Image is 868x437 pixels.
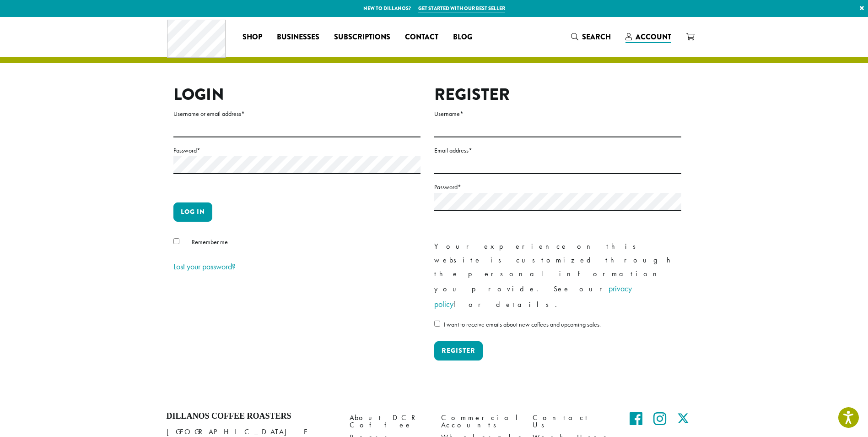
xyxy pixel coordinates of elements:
[434,341,483,361] button: Register
[243,32,262,43] span: Shop
[350,411,427,431] a: About DCR Coffee
[434,321,440,327] input: I want to receive emails about new coffees and upcoming sales.
[192,238,228,246] span: Remember me
[167,411,336,421] h4: Dillanos Coffee Roasters
[434,240,681,312] p: Your experience on this website is customized through the personal information you provide. See o...
[334,32,390,43] span: Subscriptions
[173,85,421,104] h2: Login
[173,108,421,120] label: Username or email address
[173,202,212,222] button: Log in
[434,108,681,120] label: Username
[636,32,671,42] span: Account
[444,320,601,328] span: I want to receive emails about new coffees and upcoming sales.
[453,32,472,43] span: Blog
[418,5,505,12] a: Get started with our best seller
[582,32,611,42] span: Search
[405,32,438,43] span: Contact
[564,29,618,44] a: Search
[173,261,236,272] a: Lost your password?
[434,181,681,193] label: Password
[277,32,319,43] span: Businesses
[173,145,421,156] label: Password
[434,85,681,104] h2: Register
[434,283,632,309] a: privacy policy
[533,411,610,431] a: Contact Us
[235,30,270,44] a: Shop
[441,411,519,431] a: Commercial Accounts
[434,145,681,156] label: Email address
